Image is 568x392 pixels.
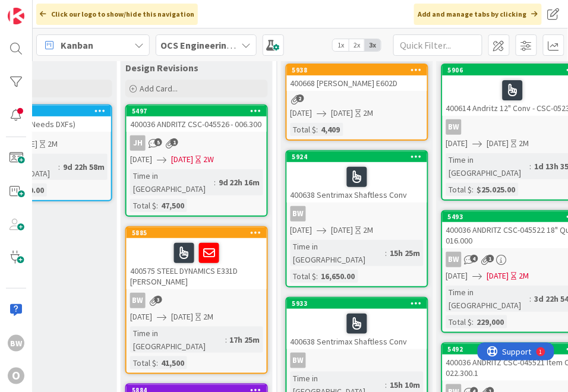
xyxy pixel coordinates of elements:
[291,224,313,236] span: [DATE]
[292,299,427,308] div: 5933
[36,4,198,25] div: Click our logo to show/hide this navigation
[127,238,267,289] div: 400575 STEEL DYNAMICS E331D [PERSON_NAME]
[291,206,306,222] div: BW
[386,246,387,260] span: :
[414,4,542,25] div: Add and manage tabs by clicking
[387,246,424,260] div: 15h 25m
[474,315,507,328] div: 229,000
[317,270,318,283] span: :
[171,138,178,146] span: 1
[8,368,24,384] div: O
[287,65,427,75] div: 5938
[446,270,468,282] span: [DATE]
[446,286,530,312] div: Time in [GEOGRAPHIC_DATA]
[364,224,374,236] div: 2M
[474,183,519,196] div: $25.025.00
[48,138,58,150] div: 2M
[287,353,427,368] div: BW
[446,252,462,267] div: BW
[214,176,216,189] span: :
[287,309,427,349] div: 400638 Sentrimax Shaftless Conv
[127,293,267,308] div: BW
[318,270,358,283] div: 16,650.00
[216,176,263,189] div: 9d 22h 16m
[203,153,214,166] div: 2W
[61,38,93,52] span: Kanban
[127,106,267,116] div: 5497
[127,135,267,151] div: JH
[296,94,304,102] span: 2
[291,123,317,136] div: Total $
[487,137,509,150] span: [DATE]
[287,151,427,162] div: 5924
[472,315,474,328] span: :
[487,255,494,263] span: 1
[62,5,65,14] div: 1
[130,153,152,166] span: [DATE]
[127,106,267,132] div: 5497400036 ANDRITZ CSC-045526 - 006.300
[446,153,530,179] div: Time in [GEOGRAPHIC_DATA]
[158,199,187,212] div: 47,500
[472,183,474,196] span: :
[171,311,193,323] span: [DATE]
[333,39,349,51] span: 1x
[60,160,108,173] div: 9d 22h 58m
[227,333,263,346] div: 17h 25m
[130,169,214,195] div: Time in [GEOGRAPHIC_DATA]
[130,356,156,369] div: Total $
[8,335,24,352] div: BW
[154,138,162,146] span: 5
[140,83,178,94] span: Add Card...
[386,378,387,391] span: :
[130,293,146,308] div: BW
[291,107,313,119] span: [DATE]
[225,333,227,346] span: :
[519,137,529,150] div: 2M
[318,123,343,136] div: 4,409
[291,353,306,368] div: BW
[132,229,267,237] div: 5885
[287,151,427,203] div: 5924400638 Sentrimax Shaftless Conv
[130,311,152,323] span: [DATE]
[287,162,427,203] div: 400638 Sentrimax Shaftless Conv
[446,183,472,196] div: Total $
[130,135,146,151] div: JH
[291,240,386,266] div: Time in [GEOGRAPHIC_DATA]
[349,39,365,51] span: 2x
[365,39,381,51] span: 3x
[287,75,427,91] div: 400668 [PERSON_NAME] E602D
[291,270,317,283] div: Total $
[393,34,482,56] input: Quick Filter...
[287,65,427,91] div: 5938400668 [PERSON_NAME] E602D
[127,116,267,132] div: 400036 ANDRITZ CSC-045526 - 006.300
[387,378,424,391] div: 15h 10m
[125,62,198,74] span: Design Revisions
[58,160,60,173] span: :
[203,311,213,323] div: 2M
[446,137,468,150] span: [DATE]
[132,107,267,115] div: 5497
[156,356,158,369] span: :
[158,356,187,369] div: 41,500
[332,107,354,119] span: [DATE]
[317,123,318,136] span: :
[287,298,427,309] div: 5933
[156,199,158,212] span: :
[171,153,193,166] span: [DATE]
[530,160,532,173] span: :
[161,39,288,51] b: OCS Engineering Department
[130,327,225,353] div: Time in [GEOGRAPHIC_DATA]
[287,206,427,222] div: BW
[8,8,24,24] img: Visit kanbanzone.com
[127,227,267,238] div: 5885
[127,227,267,289] div: 5885400575 STEEL DYNAMICS E331D [PERSON_NAME]
[446,119,462,135] div: BW
[471,255,478,263] span: 4
[292,66,427,74] div: 5938
[25,2,54,16] span: Support
[364,107,374,119] div: 2M
[487,270,509,282] span: [DATE]
[446,315,472,328] div: Total $
[130,199,156,212] div: Total $
[332,224,354,236] span: [DATE]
